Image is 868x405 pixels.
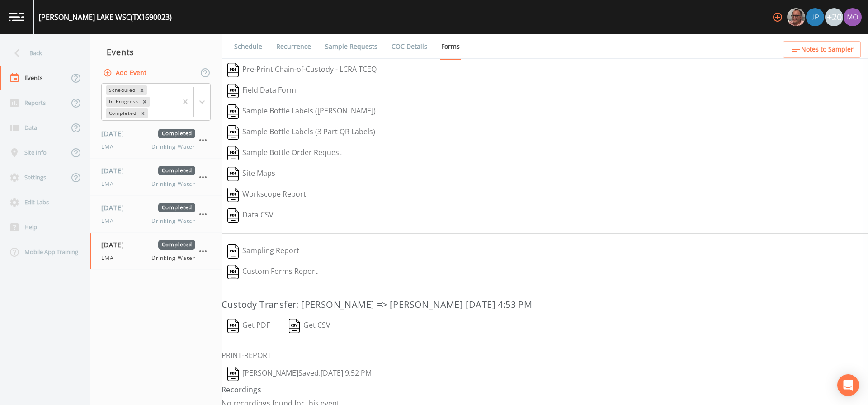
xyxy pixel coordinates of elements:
div: Scheduled [106,85,137,95]
img: e2d790fa78825a4bb76dcb6ab311d44c [787,8,805,26]
span: [DATE] [101,203,131,212]
span: [DATE] [101,240,131,250]
img: svg%3e [227,319,239,333]
button: Sampling Report [222,241,305,262]
span: Completed [158,129,195,138]
span: Drinking Water [151,180,195,188]
button: Workscope Report [222,184,312,205]
h6: PRINT-REPORT [222,351,868,360]
div: Open Intercom Messenger [837,374,859,396]
img: svg%3e [227,146,239,160]
img: svg%3e [289,319,300,333]
span: LMA [101,180,119,188]
button: Field Data Form [222,80,302,101]
div: [PERSON_NAME] LAKE WSC (TX1690023) [39,12,172,23]
img: svg%3e [227,63,239,77]
span: LMA [101,143,119,151]
img: svg%3e [227,125,239,140]
span: LMA [101,217,119,225]
img: svg%3e [227,367,239,381]
a: Sample Requests [324,34,379,59]
span: Completed [158,240,195,250]
div: In Progress [106,97,140,106]
img: svg%3e [227,84,239,98]
div: Remove Scheduled [137,85,147,95]
img: svg%3e [227,188,239,202]
span: Notes to Sampler [801,44,854,55]
a: [DATE]CompletedLMADrinking Water [90,196,222,233]
div: Joshua gere Paul [806,8,825,26]
span: Completed [158,203,195,212]
a: Schedule [233,34,264,59]
button: Get CSV [283,316,337,336]
h4: Recordings [222,384,868,395]
div: Remove In Progress [140,97,150,106]
button: Sample Bottle Labels ([PERSON_NAME]) [222,101,382,122]
span: [DATE] [101,129,131,138]
span: LMA [101,254,119,262]
a: COC Details [390,34,429,59]
a: Recurrence [275,34,312,59]
span: Drinking Water [151,217,195,225]
div: Mike Franklin [787,8,806,26]
div: Completed [106,108,138,118]
div: +20 [825,8,843,26]
button: Data CSV [222,205,279,226]
button: Add Event [101,65,150,81]
span: Drinking Water [151,254,195,262]
img: svg%3e [227,265,239,279]
button: Get PDF [222,316,276,336]
img: svg%3e [227,244,239,259]
img: svg%3e [227,208,239,223]
button: Sample Bottle Labels (3 Part QR Labels) [222,122,381,143]
span: [DATE] [101,166,131,175]
a: Forms [440,34,461,60]
button: Site Maps [222,164,281,184]
div: Remove Completed [138,108,148,118]
span: Drinking Water [151,143,195,151]
a: [DATE]CompletedLMADrinking Water [90,159,222,196]
img: 41241ef155101aa6d92a04480b0d0000 [806,8,824,26]
button: Pre-Print Chain-of-Custody - LCRA TCEQ [222,60,382,80]
button: Sample Bottle Order Request [222,143,348,164]
img: svg%3e [227,167,239,181]
button: Notes to Sampler [783,41,861,58]
a: [DATE]CompletedLMADrinking Water [90,122,222,159]
div: Events [90,41,222,63]
button: [PERSON_NAME]Saved:[DATE] 9:52 PM [222,363,377,384]
span: Completed [158,166,195,175]
a: [DATE]CompletedLMADrinking Water [90,233,222,270]
img: logo [9,13,24,21]
img: 4e251478aba98ce068fb7eae8f78b90c [844,8,862,26]
h3: Custody Transfer: [PERSON_NAME] => [PERSON_NAME] [DATE] 4:53 PM [222,297,868,312]
img: svg%3e [227,104,239,119]
button: Custom Forms Report [222,262,324,283]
